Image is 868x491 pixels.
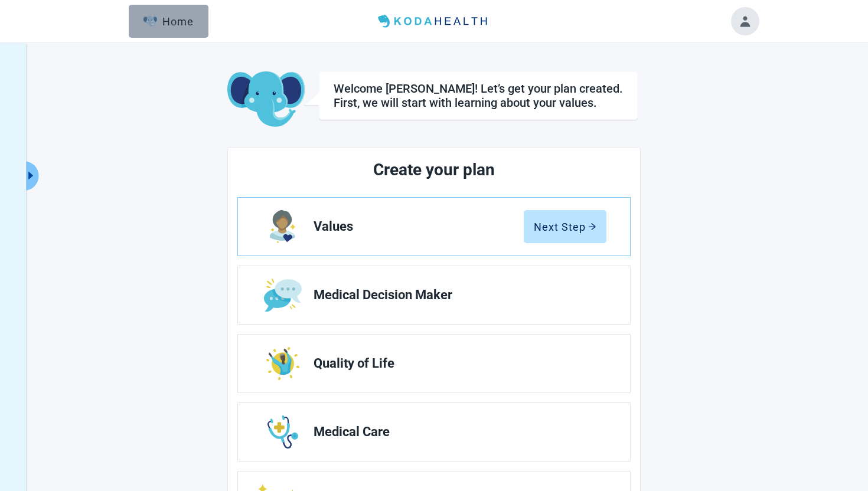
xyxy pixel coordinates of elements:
a: Edit Medical Decision Maker section [238,266,630,324]
span: Medical Care [314,425,597,439]
img: Koda Health [373,12,495,31]
span: arrow-right [588,222,596,231]
button: ElephantHome [129,5,208,38]
div: Home [143,15,194,27]
span: Values [314,220,524,234]
span: caret-right [25,170,37,181]
h2: Create your plan [282,157,586,183]
button: Next Steparrow-right [524,210,606,243]
a: Edit Quality of Life section [238,335,630,392]
span: Quality of Life [314,356,597,371]
div: Welcome [PERSON_NAME]! Let’s get your plan created. First, we will start with learning about your... [334,81,623,110]
span: Medical Decision Maker [314,288,597,302]
a: Edit Medical Care section [238,403,630,461]
div: Next Step [534,221,596,233]
img: Elephant [143,16,158,27]
a: Edit Values section [238,198,630,256]
button: Expand menu [24,161,39,191]
img: Koda Elephant [227,71,305,128]
button: Toggle account menu [731,7,759,35]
